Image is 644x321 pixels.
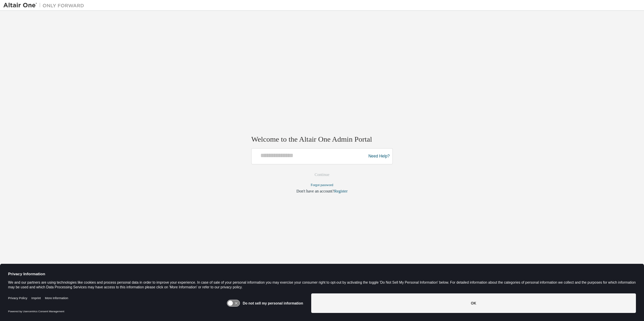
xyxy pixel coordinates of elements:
[368,156,390,156] a: Need Help?
[311,183,333,187] a: Forgot password
[251,135,393,144] h2: Welcome to the Altair One Admin Portal
[3,2,88,9] img: Altair One
[334,189,348,194] a: Register
[296,189,334,194] span: Don't have an account?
